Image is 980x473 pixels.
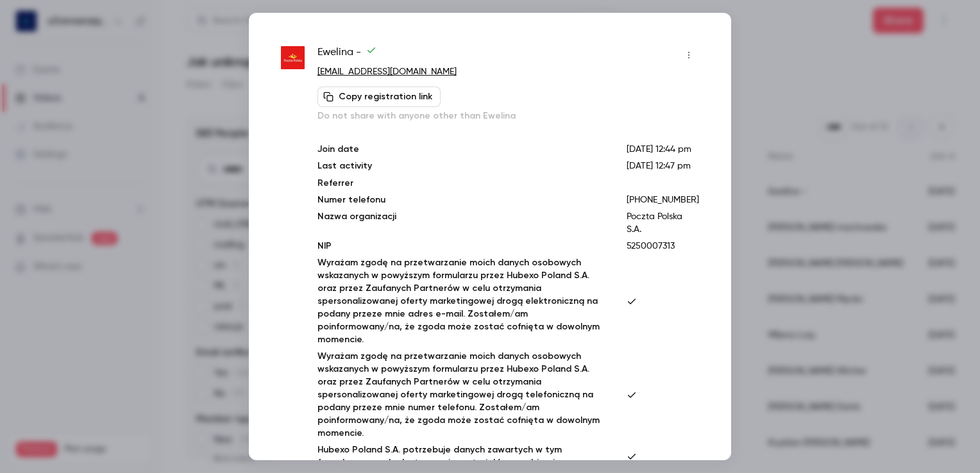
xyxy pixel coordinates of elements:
p: Hubexo Poland S.A. potrzebuje danych zawartych w tym formularzu, w celu dostarczenia materiałów z... [317,444,606,469]
p: [PHONE_NUMBER] [627,194,699,206]
a: [EMAIL_ADDRESS][DOMAIN_NAME] [317,67,457,76]
p: [DATE] 12:44 pm [627,143,699,156]
p: Wyrażam zgodę na przetwarzanie moich danych osobowych wskazanych w powyższym formularzu przez Hub... [317,350,606,440]
p: Last activity [317,160,606,173]
p: Referrer [317,177,606,190]
span: Ewelina - [317,45,376,65]
p: Join date [317,143,606,156]
p: 5250007313 [627,240,699,253]
p: NIP [317,240,606,253]
span: [DATE] 12:47 pm [627,162,691,170]
p: Nazwa organizacji [317,210,606,236]
img: poczta-polska.pl [281,46,305,70]
p: Do not share with anyone other than Ewelina [317,110,699,122]
p: Poczta Polska S.A. [627,210,699,236]
p: Wyrażam zgodę na przetwarzanie moich danych osobowych wskazanych w powyższym formularzu przez Hub... [317,256,606,346]
p: Numer telefonu [317,194,606,206]
button: Copy registration link [317,87,441,107]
